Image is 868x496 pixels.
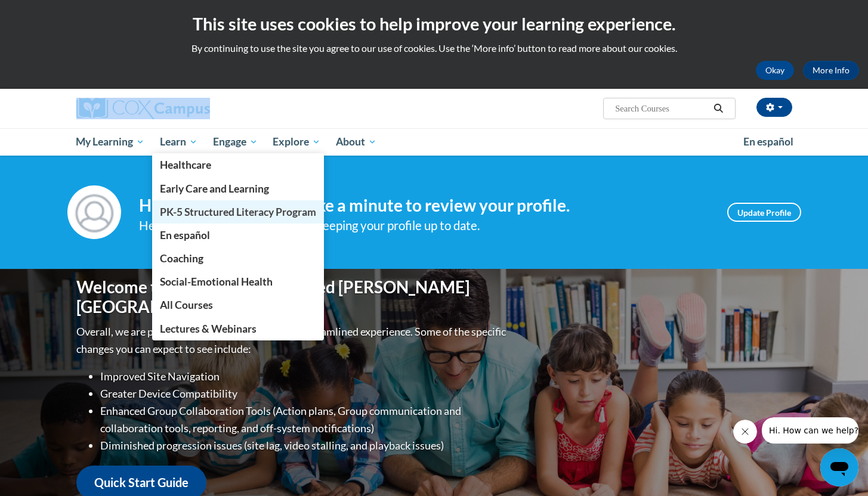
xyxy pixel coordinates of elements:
h2: This site uses cookies to help improve your learning experience. [9,12,859,36]
span: Healthcare [160,159,211,171]
button: Account Settings [756,98,792,117]
span: Social-Emotional Health [160,275,273,288]
iframe: Close message [733,420,757,444]
div: Main menu [58,128,810,156]
a: En español [152,224,324,247]
a: En español [736,129,801,154]
p: By continuing to use the site you agree to our use of cookies. Use the ‘More info’ button to read... [9,42,859,55]
iframe: Button to launch messaging window [820,448,858,486]
span: Lectures & Webinars [160,323,257,335]
a: Coaching [152,247,324,270]
span: All Courses [160,299,213,311]
h4: Hi [PERSON_NAME]! Take a minute to review your profile. [139,196,709,216]
li: Greater Device Compatibility [100,385,509,402]
li: Diminished progression issues (site lag, video stalling, and playback issues) [100,437,509,454]
p: Overall, we are proud to provide you with a more streamlined experience. Some of the specific cha... [76,323,509,358]
span: My Learning [76,135,144,149]
button: Search [709,101,727,116]
span: Early Care and Learning [160,182,269,195]
span: About [336,135,376,149]
input: Search Courses [614,101,709,116]
li: Enhanced Group Collaboration Tools (Action plans, Group communication and collaboration tools, re... [100,402,509,437]
a: Engage [205,128,265,156]
a: Early Care and Learning [152,177,324,200]
span: Coaching [160,252,203,265]
span: Engage [213,135,258,149]
a: About [328,128,384,156]
span: Explore [273,135,320,149]
li: Improved Site Navigation [100,368,509,385]
a: More Info [803,61,859,80]
a: My Learning [69,128,153,156]
a: Healthcare [152,153,324,176]
h1: Welcome to the new and improved [PERSON_NAME][GEOGRAPHIC_DATA] [76,277,509,317]
a: All Courses [152,293,324,317]
a: Lectures & Webinars [152,317,324,340]
iframe: Message from company [762,417,858,444]
a: Cox Campus [76,98,303,119]
a: Social-Emotional Health [152,270,324,293]
span: En español [160,229,210,241]
a: Explore [265,128,328,156]
span: En español [743,135,793,148]
button: Okay [756,61,794,80]
a: PK-5 Structured Literacy Program [152,200,324,224]
span: PK-5 Structured Literacy Program [160,206,316,218]
img: Profile Image [67,185,121,239]
a: Learn [152,128,205,156]
div: Help improve your experience by keeping your profile up to date. [139,216,709,235]
a: Update Profile [727,203,801,222]
img: Cox Campus [76,98,210,119]
span: Learn [160,135,197,149]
